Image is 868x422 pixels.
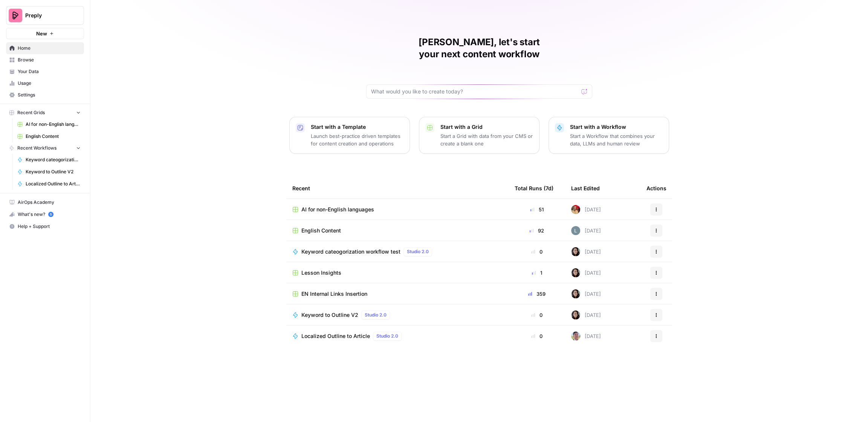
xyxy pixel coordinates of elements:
[571,310,580,320] img: 0od0somutai3rosqwdkhgswflu93
[6,220,84,232] button: Help + Support
[365,312,387,318] span: Studio 2.0
[366,36,592,60] h1: [PERSON_NAME], let's start your next content workflow
[6,107,84,118] button: Recent Grids
[419,117,539,154] button: Start with a GridStart a Grid with data from your CMS or create a blank one
[515,269,559,277] div: 1
[311,132,403,147] p: Launch best-practice driven templates for content creation and operations
[17,145,57,151] span: Recent Workflows
[571,332,580,341] img: 99f2gcj60tl1tjps57nny4cf0tt1
[371,88,578,95] input: What would you like to create today?
[6,89,84,101] a: Settings
[6,208,84,220] button: What's new? 5
[571,289,580,298] img: 0od0somutai3rosqwdkhgswflu93
[6,6,84,25] button: Workspace: Preply
[571,226,580,235] img: lv9aeu8m5xbjlu53qhb6bdsmtbjy
[36,30,47,37] span: New
[301,332,370,340] span: Localized Outline to Article
[26,168,81,175] span: Keyword to Outline V2
[292,227,503,234] a: English Content
[571,247,601,256] div: [DATE]
[515,311,559,319] div: 0
[440,132,533,147] p: Start a Grid with data from your CMS or create a blank one
[6,77,84,89] a: Usage
[292,332,503,341] a: Localized Outline to ArticleStudio 2.0
[571,268,580,277] img: 0od0somutai3rosqwdkhgswflu93
[14,154,84,166] a: Keyword cateogorization workflow test
[301,290,367,298] span: EN Internal Links Insertion
[292,310,503,320] a: Keyword to Outline V2Studio 2.0
[571,310,601,320] div: [DATE]
[301,311,358,319] span: Keyword to Outline V2
[17,109,45,116] span: Recent Grids
[6,196,84,208] a: AirOps Academy
[301,206,374,213] span: AI for non-English languages
[18,199,81,206] span: AirOps Academy
[9,9,22,22] img: Preply Logo
[6,42,84,54] a: Home
[6,28,84,39] button: New
[301,248,400,255] span: Keyword cateogorization workflow test
[571,268,601,277] div: [DATE]
[289,117,410,154] button: Start with a TemplateLaunch best-practice driven templates for content creation and operations
[26,133,81,140] span: English Content
[18,92,81,98] span: Settings
[292,247,503,256] a: Keyword cateogorization workflow testStudio 2.0
[18,80,81,87] span: Usage
[549,117,669,154] button: Start with a WorkflowStart a Workflow that combines your data, LLMs and human review
[25,12,71,19] span: Preply
[14,130,84,142] a: English Content
[571,205,601,214] div: [DATE]
[26,180,81,187] span: Localized Outline to Article
[515,332,559,340] div: 0
[14,178,84,190] a: Localized Outline to Article
[311,123,403,131] p: Start with a Template
[376,333,398,339] span: Studio 2.0
[6,142,84,154] button: Recent Workflows
[571,178,600,199] div: Last Edited
[292,178,503,199] div: Recent
[570,123,663,131] p: Start with a Workflow
[50,213,52,216] text: 5
[571,226,601,235] div: [DATE]
[571,289,601,298] div: [DATE]
[292,290,503,298] a: EN Internal Links Insertion
[26,156,81,163] span: Keyword cateogorization workflow test
[515,178,553,199] div: Total Runs (7d)
[301,269,341,277] span: Lesson Insights
[18,57,81,63] span: Browse
[570,132,663,147] p: Start a Workflow that combines your data, LLMs and human review
[18,223,81,230] span: Help + Support
[14,166,84,178] a: Keyword to Outline V2
[6,54,84,66] a: Browse
[571,332,601,341] div: [DATE]
[515,227,559,234] div: 92
[6,209,84,220] div: What's new?
[515,206,559,213] div: 51
[292,206,503,213] a: AI for non-English languages
[515,248,559,255] div: 0
[571,205,580,214] img: exl12kjf8yrej6cnedix31pud7gv
[515,290,559,298] div: 359
[18,68,81,75] span: Your Data
[292,269,503,277] a: Lesson Insights
[48,212,53,217] a: 5
[6,66,84,78] a: Your Data
[26,121,81,128] span: AI for non-English languages
[14,118,84,130] a: AI for non-English languages
[646,178,666,199] div: Actions
[571,247,580,256] img: 0od0somutai3rosqwdkhgswflu93
[301,227,341,234] span: English Content
[440,123,533,131] p: Start with a Grid
[18,45,81,52] span: Home
[407,248,429,255] span: Studio 2.0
